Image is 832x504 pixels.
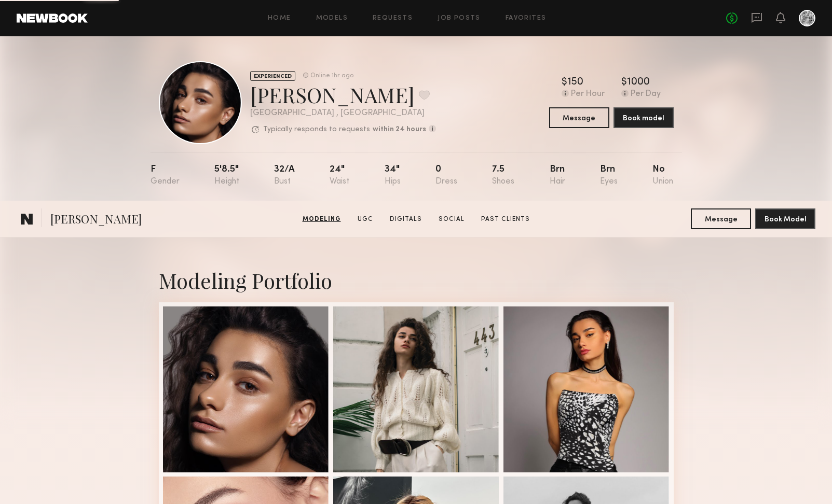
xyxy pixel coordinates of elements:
button: Book model [613,107,674,128]
div: EXPERIENCED [250,71,295,81]
a: Digitals [386,215,426,224]
div: 0 [435,165,457,186]
div: 32/a [274,165,295,186]
div: [PERSON_NAME] [250,81,436,108]
div: 5'8.5" [214,165,239,186]
a: Job Posts [438,15,481,22]
div: Brn [600,165,618,186]
div: 150 [567,77,583,88]
a: Past Clients [477,215,534,224]
span: [PERSON_NAME] [50,211,142,229]
div: Modeling Portfolio [159,267,674,294]
div: $ [562,77,567,88]
a: Favorites [506,15,547,22]
a: Requests [373,15,413,22]
div: 7.5 [492,165,514,186]
button: Book Model [755,208,815,229]
a: Modeling [298,215,345,224]
a: Social [434,215,469,224]
div: 24" [330,165,349,186]
p: Typically responds to requests [263,126,370,133]
div: [GEOGRAPHIC_DATA] , [GEOGRAPHIC_DATA] [250,109,436,118]
div: 1000 [627,77,650,88]
div: Brn [550,165,565,186]
div: 34" [385,165,401,186]
a: UGC [353,215,377,224]
div: Online 1hr ago [310,73,353,79]
a: Models [316,15,348,22]
a: Book Model [755,214,815,223]
a: Home [268,15,291,22]
div: Per Day [631,90,661,99]
div: Per Hour [571,90,605,99]
div: No [652,165,673,186]
b: within 24 hours [373,126,426,133]
div: $ [621,77,627,88]
button: Message [549,107,609,128]
button: Message [691,208,751,229]
div: F [151,165,180,186]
